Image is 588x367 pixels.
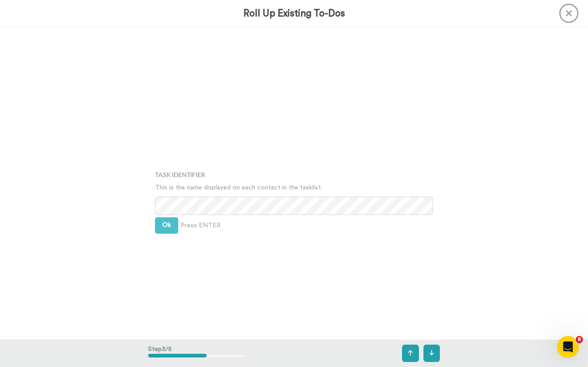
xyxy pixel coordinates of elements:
h4: Task Identifier [155,171,433,178]
span: Press ENTER [181,221,221,230]
iframe: Intercom live chat [557,336,579,358]
span: Ok [162,222,171,228]
button: Ok [155,217,178,234]
div: Step 3 / 5 [148,340,245,367]
p: This is the name displayed on each contact in the tasklist. [155,183,433,192]
span: 8 [576,336,583,343]
h3: Roll Up Existing To-Dos [243,8,345,19]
